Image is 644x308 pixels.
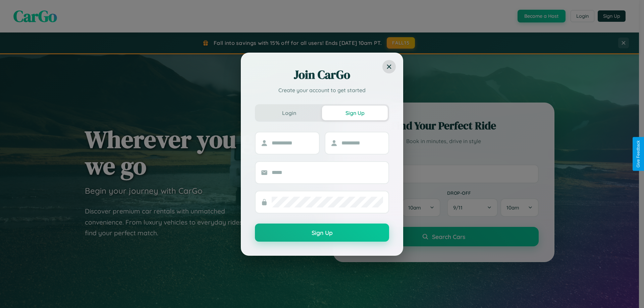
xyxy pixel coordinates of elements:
p: Create your account to get started [255,86,389,94]
h2: Join CarGo [255,67,389,83]
div: Give Feedback [636,140,641,168]
button: Sign Up [322,106,388,120]
button: Sign Up [255,224,389,242]
button: Login [256,106,322,120]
